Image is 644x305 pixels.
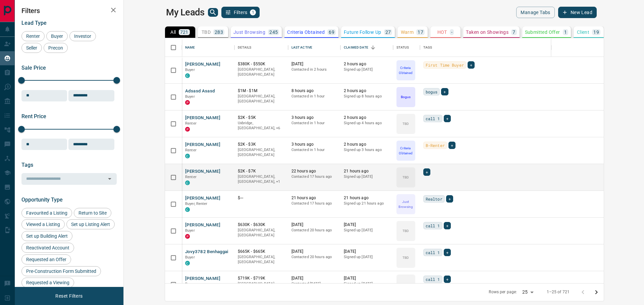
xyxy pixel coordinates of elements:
p: [DATE] [344,222,390,228]
span: First Time Buyer [426,62,464,68]
h1: My Leads [166,7,205,18]
div: property.ca [185,127,190,132]
p: [DATE] [291,276,337,281]
button: Manage Tabs [516,7,554,18]
button: Go to next page [590,286,603,299]
p: Signed up 4 hours ago [344,121,390,126]
button: Jovy3782 Benhaggai [185,249,228,255]
p: 2 hours ago [344,142,390,147]
div: condos.ca [185,261,190,265]
div: + [448,142,455,149]
button: [PERSON_NAME] [185,115,220,121]
p: TBD [402,121,409,126]
span: Pre-Construction Form Submitted [24,269,99,274]
div: Claimed Date [340,38,393,57]
div: condos.ca [185,207,190,212]
div: Name [182,38,234,57]
p: [GEOGRAPHIC_DATA], [GEOGRAPHIC_DATA] [238,147,285,158]
span: Viewed a Listing [24,222,62,227]
p: Criteria Obtained [397,146,415,156]
div: + [444,249,451,256]
p: [DATE] [291,61,337,67]
span: call 1 [426,249,440,256]
p: Richmond Hill, King, Waterloo, Springwater, Glanbrook, Simcoe [238,121,285,131]
p: TBD [402,282,409,287]
div: Requested an Offer [21,254,71,264]
span: Renter [24,33,42,39]
p: 21 hours ago [344,168,390,174]
div: Renter [21,31,45,41]
span: Renter [185,148,197,152]
div: Reactivated Account [21,243,74,253]
p: Criteria Obtained [397,65,415,75]
p: Signed up [DATE] [344,67,390,72]
span: call 1 [426,276,440,283]
div: Precon [44,43,68,53]
span: + [446,276,448,283]
p: Rows per page: [489,289,517,295]
p: [GEOGRAPHIC_DATA], [GEOGRAPHIC_DATA] [238,94,285,104]
p: Contacted in 2 hours [291,67,337,72]
div: property.ca [185,234,190,239]
h2: Filters [21,7,117,15]
p: Signed up [DATE] [344,254,390,260]
button: Reset Filters [51,290,87,302]
div: Tags [423,38,432,57]
p: 19 [593,30,599,34]
div: Pre-Construction Form Submitted [21,266,101,276]
span: + [443,88,446,95]
span: Renter [185,175,197,179]
span: Seller [24,45,40,51]
span: Buyer [185,68,195,72]
button: [PERSON_NAME] [185,61,220,68]
p: 27 [385,30,391,34]
p: [GEOGRAPHIC_DATA], [GEOGRAPHIC_DATA] [238,281,285,292]
div: Status [396,38,409,57]
p: 721 [180,30,189,34]
div: + [423,168,430,176]
div: condos.ca [185,154,190,158]
button: [PERSON_NAME] [185,276,220,282]
p: TBD [402,255,409,260]
p: 8 hours ago [291,88,337,94]
p: [GEOGRAPHIC_DATA], [GEOGRAPHIC_DATA] [238,228,285,238]
p: 2 hours ago [344,88,390,94]
button: search button [208,8,218,17]
p: 3 hours ago [291,142,337,147]
p: Contacted 20 hours ago [291,254,337,260]
span: + [451,142,453,149]
button: Open [105,174,114,183]
div: Set up Listing Alert [66,219,115,229]
button: Sort [368,43,378,52]
p: [GEOGRAPHIC_DATA], [GEOGRAPHIC_DATA] [238,254,285,265]
p: All [170,30,176,34]
div: Return to Site [74,208,111,218]
span: + [426,169,428,175]
p: 7 [513,30,515,34]
p: 2 hours ago [344,115,390,121]
p: Contacted in 1 hour [291,94,337,99]
div: Tags [420,38,630,57]
span: Return to Site [76,210,109,216]
p: Signed up 8 hours ago [344,94,390,99]
p: [DATE] [291,249,337,254]
span: + [448,196,451,202]
span: B-Renter [426,142,445,149]
span: Buyer [185,228,195,233]
div: + [444,115,451,122]
div: Name [185,38,195,57]
span: Lead Type [21,20,47,26]
span: 1 [251,10,255,15]
p: 22 hours ago [291,168,337,174]
div: Details [234,38,288,57]
div: condos.ca [185,73,190,78]
p: Contacted [DATE] [291,281,337,287]
p: 245 [269,30,278,34]
span: + [446,115,448,122]
div: condos.ca [185,180,190,185]
p: Submitted Offer [525,30,560,34]
span: Sale Price [21,65,46,71]
button: [PERSON_NAME] [185,195,220,202]
span: Realtor [426,196,442,202]
span: Buyer [49,33,65,39]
